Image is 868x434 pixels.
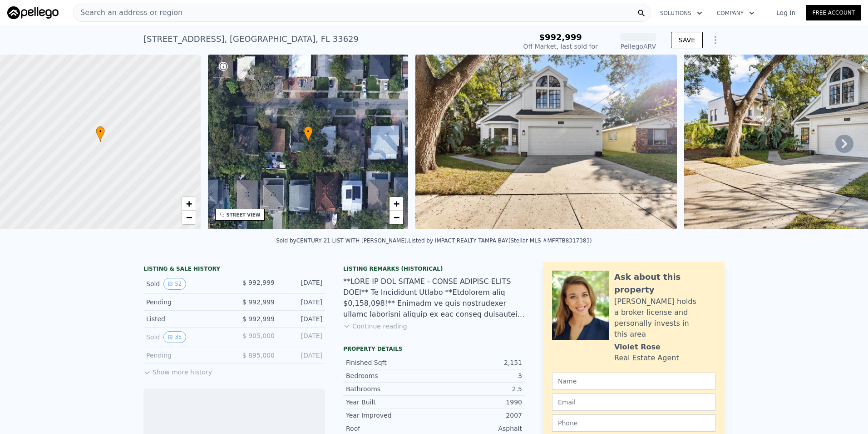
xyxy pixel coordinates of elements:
div: 2,151 [434,358,522,367]
a: Free Account [806,5,861,20]
div: 2.5 [434,384,522,394]
a: Zoom out [390,211,403,224]
div: [DATE] [282,331,322,343]
a: Zoom in [390,197,403,211]
div: Sold [146,278,227,290]
div: [DATE] [282,351,322,360]
div: Property details [343,345,525,353]
div: Ask about this property [614,271,715,296]
div: • [96,126,105,142]
div: Violet Rose [614,342,661,353]
div: Bathrooms [346,384,434,394]
span: Search an address or region [73,7,182,18]
a: Zoom in [182,197,196,211]
span: + [186,198,192,209]
button: Show more history [143,364,212,377]
div: Sold [146,331,227,343]
div: Sold by CENTURY 21 LIST WITH [PERSON_NAME] . [276,237,408,244]
div: LISTING & SALE HISTORY [143,265,325,274]
span: − [186,212,192,223]
div: Listed by IMPACT REALTY TAMPA BAY (Stellar MLS #MFRTB8317383) [409,237,592,244]
div: Year Built [346,398,434,407]
span: − [394,212,399,223]
button: Company [710,5,762,21]
div: **LORE IP DOL SITAME - CONSE ADIPISC ELITS DOEI** Te Incididunt Utlabo **Etdolorem aliq $0,158,09... [343,276,525,320]
div: 1990 [434,398,522,407]
img: Pellego [7,6,59,19]
div: Finished Sqft [346,358,434,367]
div: STREET VIEW [227,212,261,218]
div: 3 [434,371,522,380]
span: $992,999 [539,32,582,42]
button: View historical data [163,278,186,290]
div: Year Improved [346,411,434,420]
input: Email [552,394,715,411]
div: Pending [146,351,227,360]
div: Listed [146,314,227,323]
span: $ 992,999 [242,298,275,306]
div: Pending [146,298,227,307]
span: $ 895,000 [242,352,275,359]
div: Pellego ARV [620,42,656,51]
div: [STREET_ADDRESS] , [GEOGRAPHIC_DATA] , FL 33629 [143,33,359,45]
button: View historical data [163,331,186,343]
div: Off Market, last sold for [523,42,598,51]
button: Continue reading [343,322,407,331]
div: [DATE] [282,314,322,323]
div: [PERSON_NAME] holds a broker license and personally invests in this area [614,296,715,340]
span: $ 905,000 [242,332,275,339]
div: Listing Remarks (Historical) [343,265,525,273]
div: Real Estate Agent [614,353,679,363]
button: Show Options [706,31,725,49]
div: Bedrooms [346,371,434,380]
input: Phone [552,414,715,432]
span: $ 992,999 [242,279,275,286]
button: Solutions [653,5,710,21]
input: Name [552,373,715,390]
a: Zoom out [182,211,196,224]
div: [DATE] [282,298,322,307]
img: Sale: 33323893 Parcel: 49889766 [415,55,677,229]
span: • [96,127,105,136]
div: • [304,126,313,142]
div: [DATE] [282,278,322,290]
span: $ 992,999 [242,315,275,323]
span: • [304,127,313,136]
button: SAVE [671,32,703,48]
div: 2007 [434,411,522,420]
div: Roof [346,424,434,433]
a: Log In [765,8,806,17]
div: Asphalt [434,424,522,433]
span: + [394,198,399,209]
